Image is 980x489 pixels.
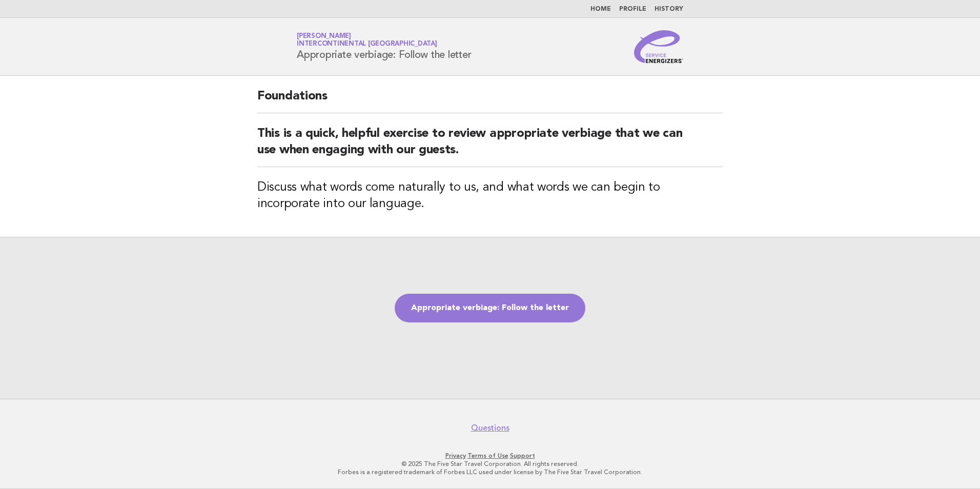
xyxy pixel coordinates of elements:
a: Profile [619,6,646,12]
a: [PERSON_NAME]InterContinental [GEOGRAPHIC_DATA] [297,33,437,47]
p: © 2025 The Five Star Travel Corporation. All rights reserved. [176,460,804,468]
a: Terms of Use [467,452,508,459]
img: Service Energizers [634,30,683,63]
a: Appropriate verbiage: Follow the letter [395,294,585,322]
h1: Appropriate verbiage: Follow the letter [297,33,471,60]
h2: This is a quick, helpful exercise to review appropriate verbiage that we can use when engaging wi... [257,126,723,167]
h3: Discuss what words come naturally to us, and what words we can begin to incorporate into our lang... [257,179,723,212]
span: InterContinental [GEOGRAPHIC_DATA] [297,41,437,48]
a: History [655,6,683,12]
a: Privacy [445,452,466,459]
p: Forbes is a registered trademark of Forbes LLC used under license by The Five Star Travel Corpora... [176,468,804,476]
a: Support [510,452,535,459]
h2: Foundations [257,88,723,113]
p: · · [176,452,804,460]
a: Home [590,6,611,12]
a: Questions [471,423,509,433]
